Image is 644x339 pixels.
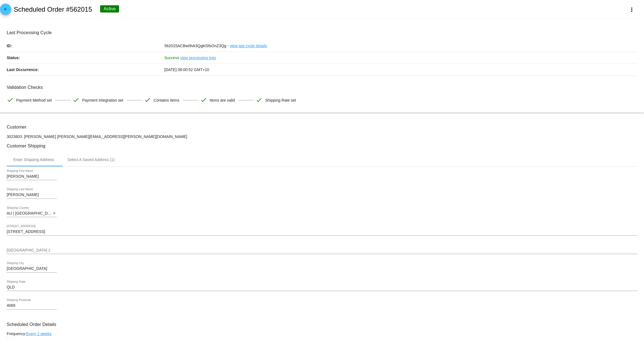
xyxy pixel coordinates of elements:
input: Shipping Last Name [7,193,57,197]
span: [DATE] 08:00:52 GMT+10 [164,67,209,72]
input: Shipping City [7,267,57,271]
mat-icon: check [200,97,207,103]
p: ID: [7,40,164,52]
input: Shipping Street 2 [7,248,637,253]
mat-icon: check [7,97,13,103]
h3: Validation Checks [7,85,637,90]
h3: Customer Shipping [7,143,637,149]
p: Last Occurrence: [7,64,164,76]
span: Shipping Rate set [265,94,296,106]
h3: Scheduled Order Details [7,322,637,327]
a: Every 2 weeks [26,332,51,336]
span: Contains items [154,94,179,106]
div: Enter Shipping Address [13,157,54,162]
div: Active [100,5,119,12]
p: 3023603: [PERSON_NAME] [PERSON_NAME][EMAIL_ADDRESS][PERSON_NAME][DOMAIN_NAME] [7,134,637,139]
mat-select: Shipping Country [7,211,57,216]
span: Success [164,56,179,60]
div: Frequency: [7,332,637,336]
span: Payment Integration set [82,94,123,106]
mat-icon: check [73,97,79,103]
input: Shipping First Name [7,174,57,179]
mat-icon: more_vert [628,6,635,13]
input: Shipping Street 1 [7,230,637,234]
div: Select A Saved Address (1) [67,157,115,162]
span: Items are valid [210,94,235,106]
h3: Last Processing Cycle [7,30,637,35]
span: 562015ACBwI9vk3QgkISfsOnZ3Qg - [164,44,229,48]
input: Shipping State [7,285,637,290]
span: Payment Method set [16,94,52,106]
mat-icon: check [256,97,262,103]
h2: Scheduled Order #562015 [14,6,92,13]
p: Status: [7,52,164,64]
a: view processing logs [180,52,216,64]
h3: Customer [7,124,637,130]
mat-icon: check [144,97,151,103]
input: Shipping Postcode [7,303,57,308]
span: AU | [GEOGRAPHIC_DATA] [7,211,56,215]
mat-icon: arrow_back [2,7,9,14]
a: view last cycle details [230,40,267,52]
